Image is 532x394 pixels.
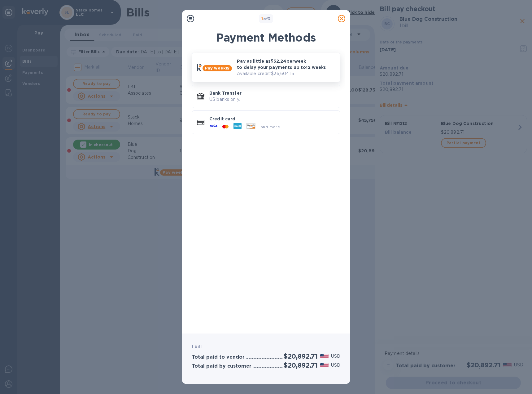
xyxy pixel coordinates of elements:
h3: Total paid by customer [192,363,251,369]
b: Pay weekly [205,66,229,70]
p: Pay as little as $52.24 per week to delay your payments up to 12 weeks [237,58,335,70]
h2: $20,892.71 [284,352,318,360]
span: and more... [260,124,283,129]
b: of 3 [261,16,271,21]
p: USD [331,353,340,360]
p: Bank Transfer [209,90,335,96]
h3: Total paid to vendor [192,354,245,360]
span: 1 [261,16,263,21]
b: 1 bill [192,344,202,349]
img: USD [320,354,329,358]
h2: $20,892.71 [284,361,318,369]
p: US banks only. [209,96,335,103]
h1: Payment Methods [192,31,340,44]
p: USD [331,362,340,369]
p: Available credit: $36,604.15 [237,70,335,77]
img: USD [320,363,329,367]
p: Credit card [209,116,335,122]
